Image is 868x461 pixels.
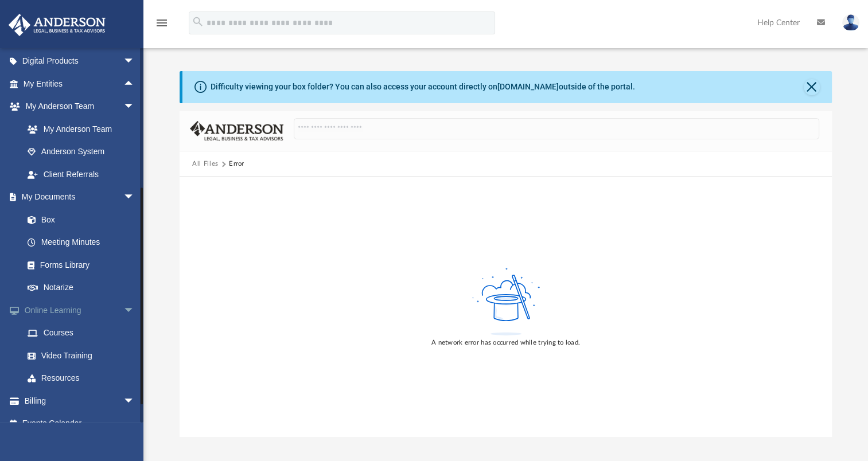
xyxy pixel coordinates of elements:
div: Difficulty viewing your box folder? You can also access your account directly on outside of the p... [211,81,635,93]
i: search [192,15,204,28]
div: A network error has occurred while trying to load. [431,338,580,348]
a: Video Training [16,344,146,367]
a: My Documentsarrow_drop_down [8,186,146,209]
a: Online Learningarrow_drop_down [8,299,152,322]
input: Search files and folders [294,118,819,140]
img: Anderson Advisors Platinum Portal [5,14,109,36]
a: Notarize [16,276,146,299]
a: Resources [16,367,152,390]
a: [DOMAIN_NAME] [497,82,559,91]
span: arrow_drop_down [123,95,146,119]
span: arrow_drop_down [123,389,146,413]
a: Billingarrow_drop_down [8,389,152,412]
a: Box [16,208,141,231]
div: Error [229,159,244,169]
span: arrow_drop_down [123,299,146,322]
a: Forms Library [16,253,141,276]
a: Courses [16,322,152,345]
a: My Entitiesarrow_drop_up [8,72,152,95]
a: Events Calendar [8,412,152,435]
a: My Anderson Teamarrow_drop_down [8,95,146,118]
a: My Anderson Team [16,118,141,140]
a: Anderson System [16,140,146,163]
i: menu [155,16,169,30]
button: Close [804,79,820,95]
img: User Pic [842,14,859,31]
a: Client Referrals [16,163,146,186]
span: arrow_drop_down [123,186,146,209]
button: All Files [192,159,219,169]
a: menu [155,22,169,30]
span: arrow_drop_up [123,72,146,96]
a: Meeting Minutes [16,231,146,254]
span: arrow_drop_down [123,50,146,73]
a: Digital Productsarrow_drop_down [8,50,152,73]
